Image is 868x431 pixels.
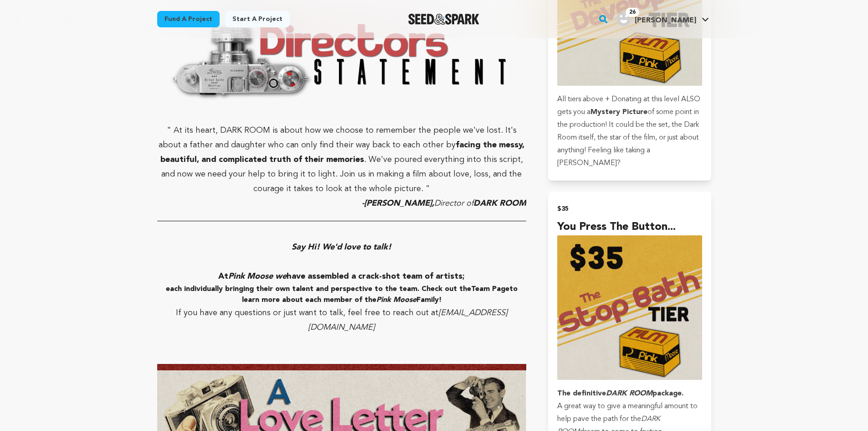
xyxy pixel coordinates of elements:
div: Ari R.'s Profile [616,11,696,26]
span: 26 [626,8,639,17]
p: All tiers above + Donating at this level ALSO gets you a of some point in the production! It coul... [557,93,702,170]
em: -[PERSON_NAME], [362,199,434,208]
a: Seed&Spark Homepage [408,14,480,25]
em: Pink Moose we [228,272,287,280]
p: If you have any questions or just want to talk, feel free to reach out at [157,306,527,335]
h4: You Press the Button... [557,219,702,235]
strong: The definitive package. [557,390,683,397]
img: 1758477590-RSCO_Recycled_Pulp%202.png [157,14,527,109]
em: DARK [641,415,660,423]
a: Fund a project [157,11,220,27]
em: Director of [434,199,473,208]
img: incentive [557,235,702,380]
em: DARK ROOM [606,390,652,397]
strong: Mystery Picture [591,109,647,116]
img: 1758478493-RSCO_Recycled_Pulp%204.png [157,364,527,370]
em: Say Hi! We'd love to talk! [292,243,391,251]
img: user.png [616,11,631,26]
p: _________________________________________________________________________________________________... [157,211,527,225]
h2: $35 [557,203,702,215]
a: Team Page [471,286,509,293]
p: " At its heart, DARK ROOM is about how we choose to remember the people we've lost. It's about a ... [157,123,527,196]
img: Seed&Spark Logo Dark Mode [408,14,480,25]
strong: At have assembled a crack-shot team of artists; [218,272,465,280]
em: Pink Moose [376,296,416,304]
em: [EMAIL_ADDRESS][DOMAIN_NAME] [308,309,508,332]
strong: each individually bringing their own talent and perspective to the team. Check out the [166,286,471,293]
a: Start a project [225,11,290,27]
em: DARK ROOM [473,199,526,208]
a: Ari R.'s Profile [615,10,711,26]
span: [PERSON_NAME] [635,17,696,24]
span: Ari R.'s Profile [615,10,711,29]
